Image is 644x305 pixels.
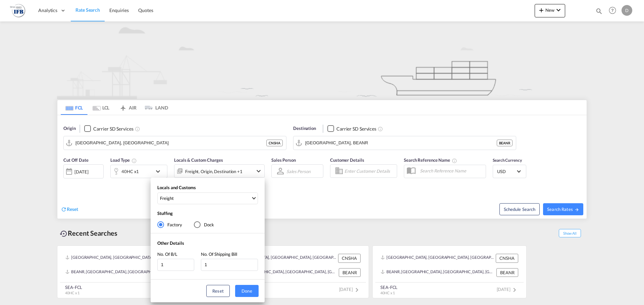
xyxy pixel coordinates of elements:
[201,251,237,257] span: No. Of Shipping Bill
[235,285,259,297] button: Done
[157,185,196,190] span: Locals and Customs
[157,221,182,228] md-radio-button: Factory
[157,259,194,271] input: No. Of B/L
[157,251,177,257] span: No. Of B/L
[157,211,173,216] span: Stuffing
[201,259,258,271] input: No. Of Shipping Bill
[206,285,230,297] button: Reset
[157,240,184,246] span: Other Details
[160,195,174,201] div: Freight
[194,221,214,228] md-radio-button: Dock
[157,193,258,204] md-select: Select Locals and Customs: Freight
